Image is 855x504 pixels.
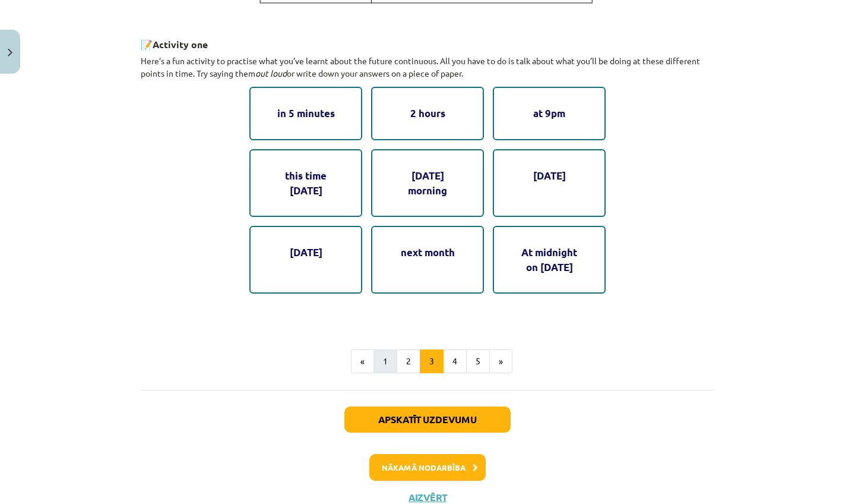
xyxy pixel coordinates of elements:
[373,349,397,373] button: 1
[489,349,512,373] button: »
[371,87,484,140] div: 2 hours
[249,226,362,294] div: [DATE]
[493,87,606,140] div: at 9pm
[351,349,374,373] button: «
[249,87,362,140] div: in 5 minutes
[493,149,606,217] div: [DATE]
[420,349,444,373] button: 3
[344,407,511,433] button: Apskatīt uzdevumu
[153,38,208,51] strong: Activity one
[141,349,714,373] nav: Page navigation example
[371,149,484,217] div: [DATE] morning
[369,454,486,481] button: Nākamā nodarbība
[255,68,287,78] i: out loud
[405,492,450,503] button: Aizvērt
[397,349,420,373] button: 2
[141,55,714,80] p: Here’s a fun activity to practise what you’ve learnt about the future continuous. All you have to...
[493,226,606,294] div: At midnight on [DATE]
[466,349,490,373] button: 5
[8,49,12,56] img: icon-close-lesson-0947bae3869378f0d4975bcd49f059093ad1ed9edebbc8119c70593378902aed.svg
[141,30,714,52] h3: 📝
[249,149,362,217] div: this time [DATE]
[371,226,484,294] div: next month
[443,349,467,373] button: 4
